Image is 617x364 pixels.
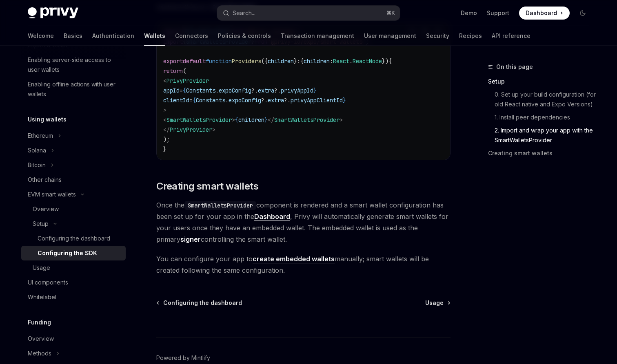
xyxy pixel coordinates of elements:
a: Configuring the dashboard [157,299,242,307]
span: Once the component is rendered and a smart wallet configuration has been set up for your app in t... [156,199,451,245]
code: SmartWalletsProvider [184,201,256,210]
button: Toggle Setup section [21,216,126,231]
span: </ [163,126,170,133]
span: > [232,116,235,124]
a: User management [364,26,416,46]
div: Enabling offline actions with user wallets [28,79,121,99]
span: > [212,126,215,133]
span: On this page [496,62,533,72]
a: Welcome [28,26,54,46]
button: Open search [217,6,400,20]
span: { [388,57,392,65]
span: extra [268,97,284,104]
img: dark logo [28,7,78,19]
div: Configuring the SDK [38,248,97,258]
a: Support [487,9,509,17]
span: . [215,87,219,94]
span: ?. [284,97,291,104]
div: Solana [28,146,46,155]
a: Enabling offline actions with user wallets [21,77,126,101]
a: Configuring the SDK [21,246,126,260]
div: Overview [28,334,54,344]
a: create embedded wallets [253,255,335,263]
div: Overview [33,204,59,214]
span: = [189,97,193,104]
a: Dashboard [254,212,290,221]
a: Whitelabel [21,290,126,304]
span: } [163,146,166,153]
span: Configuring the dashboard [163,299,242,307]
span: Creating smart wallets [156,180,258,193]
a: Recipes [459,26,482,46]
a: Transaction management [281,26,354,46]
span: expoConfig [219,87,251,94]
span: < [163,77,166,84]
a: API reference [492,26,530,46]
span: Dashboard [526,9,557,17]
span: function [206,57,232,65]
span: </ [268,116,274,124]
span: { [235,116,238,124]
span: : [330,57,333,65]
span: Constants [196,97,225,104]
span: extra [258,87,274,94]
a: Usage [425,299,450,307]
span: : [297,57,300,65]
button: Toggle Solana section [21,143,126,158]
span: . [349,57,353,65]
span: privyAppClientId [291,97,343,104]
span: { [300,57,304,65]
strong: signer [180,235,201,243]
span: default [183,57,206,65]
span: < [163,116,166,124]
span: . [225,97,229,104]
span: export [163,57,183,65]
div: Usage [33,263,50,273]
a: Overview [21,331,126,346]
button: Toggle dark mode [576,7,589,20]
a: 2. Import and wrap your app with the SmartWalletsProvider [488,124,596,147]
a: Overview [21,202,126,216]
a: Connectors [175,26,208,46]
div: UI components [28,278,68,287]
span: } [343,97,346,104]
div: Ethereum [28,131,53,141]
span: SmartWalletsProvider [274,116,340,124]
div: Bitcoin [28,160,46,170]
span: > [163,106,166,114]
span: = [180,87,183,94]
span: children [238,116,264,124]
a: Usage [21,260,126,275]
span: clientId [163,97,189,104]
span: expoConfig [229,97,261,104]
span: } [294,57,297,65]
button: Toggle Bitcoin section [21,158,126,172]
span: { [193,97,196,104]
span: PrivyProvider [166,77,209,84]
a: Policies & controls [218,26,271,46]
span: ReactNode [353,57,382,65]
a: Creating smart wallets [488,147,596,160]
span: { [183,87,186,94]
a: Demo [461,9,477,17]
span: ?. [261,97,268,104]
span: }) [382,57,388,65]
button: Toggle Ethereum section [21,128,126,143]
span: Usage [425,299,444,307]
a: Security [426,26,449,46]
span: privyAppId [281,87,313,94]
span: Providers [232,57,261,65]
a: Setup [488,75,596,88]
a: 0. Set up your build configuration (for old React native and Expo Versions) [488,88,596,111]
div: Other chains [28,175,62,185]
a: Other chains [21,172,126,187]
span: ); [163,136,170,143]
span: PrivyProvider [170,126,212,133]
div: Setup [33,219,49,229]
span: ?. [274,87,281,94]
span: ( [183,67,186,75]
span: SmartWalletsProvider [166,116,232,124]
a: Basics [64,26,82,46]
a: UI components [21,275,126,290]
span: Constants [186,87,215,94]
